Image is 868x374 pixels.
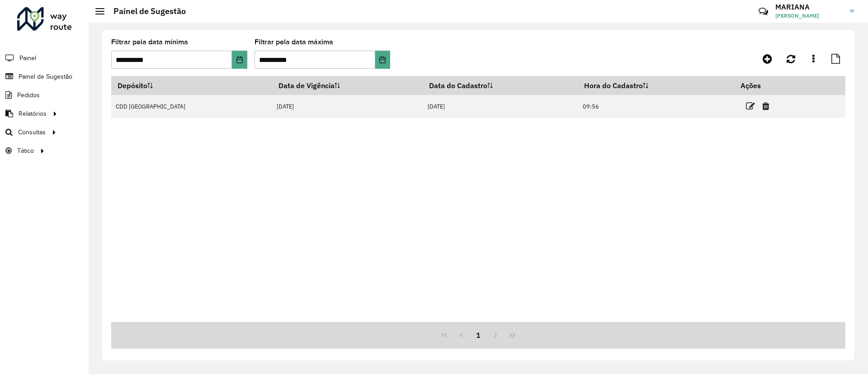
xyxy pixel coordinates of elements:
label: Filtrar pela data mínima [111,37,188,47]
span: Tático [17,146,34,156]
a: Contato Rápido [754,2,773,21]
span: Consultas [18,128,46,137]
span: Relatórios [19,109,47,118]
th: Depósito [111,76,272,95]
th: Data de Vigência [272,76,423,95]
button: Choose Date [375,51,390,69]
button: Choose Date [232,51,247,69]
span: Pedidos [17,90,40,100]
a: Excluir [762,100,769,112]
th: Data do Cadastro [423,76,578,95]
span: Painel [19,53,36,63]
th: Hora do Cadastro [578,76,735,95]
span: Painel de Sugestão [19,72,72,81]
td: 09:56 [578,95,735,118]
th: Ações [734,76,788,95]
span: [PERSON_NAME] [775,12,843,20]
a: Editar [746,100,755,112]
td: [DATE] [423,95,578,118]
h3: MARIANA [775,3,843,11]
label: Filtrar pela data máxima [255,37,333,47]
td: [DATE] [272,95,423,118]
button: 1 [470,327,487,344]
td: CDD [GEOGRAPHIC_DATA] [111,95,272,118]
h2: Painel de Sugestão [104,6,186,16]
